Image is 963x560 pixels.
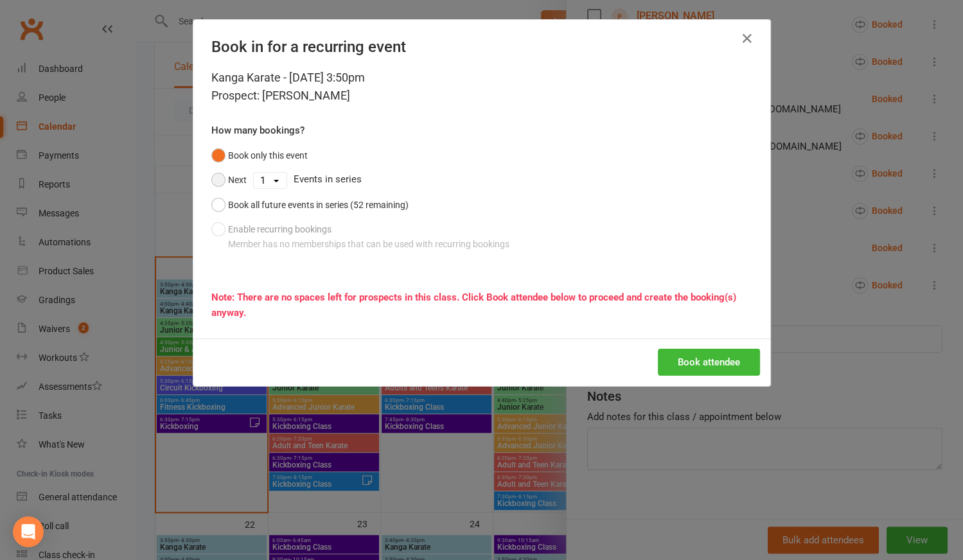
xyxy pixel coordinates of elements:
button: Book only this event [211,143,308,168]
button: Book all future events in series (52 remaining) [211,193,409,217]
button: Next [211,168,247,192]
button: Book attendee [658,349,760,376]
div: Events in series [211,168,752,192]
label: How many bookings? [211,123,305,138]
div: Book all future events in series (52 remaining) [228,198,409,212]
div: Kanga Karate - [DATE] 3:50pm Prospect: [PERSON_NAME] [211,69,752,105]
div: Note: There are no spaces left for prospects in this class. Click Book attendee below to proceed ... [211,290,752,320]
button: Close [737,28,757,49]
h4: Book in for a recurring event [211,38,752,56]
div: Open Intercom Messenger [13,516,44,547]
